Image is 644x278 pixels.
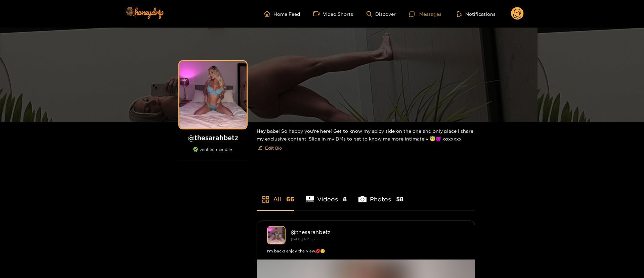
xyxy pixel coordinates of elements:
[264,11,300,17] a: Home Feed
[265,145,282,151] span: Edit Bio
[286,195,294,203] span: 66
[257,143,283,153] button: editEdit Bio
[313,11,323,17] span: video-camera
[264,11,273,17] span: home
[257,180,294,210] li: All
[396,195,403,203] span: 58
[176,133,250,142] h1: @ thesarahbetz
[343,195,347,203] span: 8
[267,248,465,254] div: I'm back! enjoy the view💋😉
[258,146,262,151] span: edit
[358,180,403,210] li: Photos
[257,122,475,159] div: Hey babe! So happy you're here! Get to know my spicy side on the one and only place I share my ex...
[291,237,317,241] small: [DATE] 17:45 pm
[262,195,270,203] span: appstore
[267,226,286,244] img: thesarahbetz
[176,147,250,159] div: verified member
[409,10,441,18] div: Messages
[367,11,396,17] a: Discover
[455,10,498,17] button: Notifications
[291,229,465,235] div: @ thesarahbetz
[306,180,347,210] li: Videos
[313,11,353,17] a: Video Shorts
